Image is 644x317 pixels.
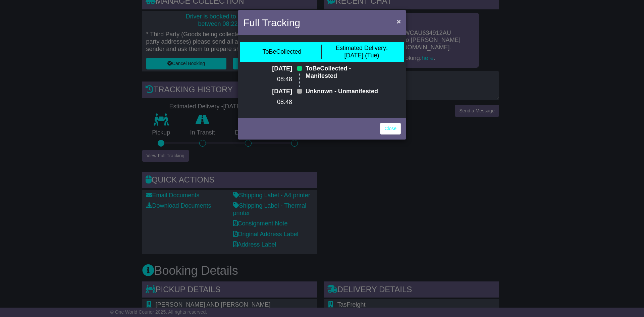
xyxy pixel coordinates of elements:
span: × [397,17,401,25]
p: 08:48 [266,99,292,106]
p: 08:48 [266,76,292,83]
div: [DATE] (Tue) [336,45,388,59]
p: [DATE] [266,65,292,72]
a: Close [380,123,401,135]
p: ToBeCollected - Manifested [306,65,378,80]
h4: Full Tracking [243,15,300,30]
div: ToBeCollected [262,48,301,56]
p: Unknown - Unmanifested [306,88,378,95]
p: [DATE] [266,88,292,95]
button: Close [393,14,404,28]
span: Estimated Delivery: [336,45,388,51]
